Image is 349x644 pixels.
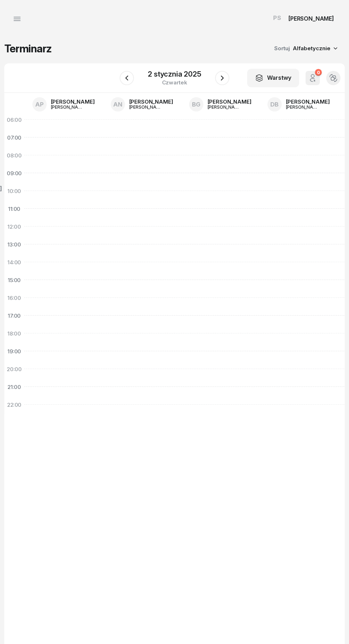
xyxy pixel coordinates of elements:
[4,253,24,271] div: 14:00
[255,74,291,82] div: Warstwy
[288,16,334,21] div: [PERSON_NAME]
[208,99,251,104] div: [PERSON_NAME]
[4,111,24,129] div: 06:00
[4,378,24,396] div: 21:00
[286,105,320,109] div: [PERSON_NAME]
[27,95,100,114] a: AP[PERSON_NAME][PERSON_NAME]
[4,360,24,378] div: 20:00
[4,396,24,414] div: 22:00
[51,105,85,109] div: [PERSON_NAME]
[113,102,123,108] span: AN
[4,146,24,164] div: 08:00
[148,80,201,85] div: czwartek
[4,42,52,55] h1: Terminarz
[129,99,173,104] div: [PERSON_NAME]
[4,129,24,146] div: 07:00
[35,102,44,108] span: AP
[4,218,24,235] div: 12:00
[148,71,201,78] div: 2 stycznia 2025
[4,289,24,307] div: 16:00
[4,182,24,200] div: 10:00
[4,200,24,218] div: 11:00
[4,324,24,342] div: 18:00
[192,102,200,108] span: BG
[262,95,335,114] a: DB[PERSON_NAME][PERSON_NAME]
[105,95,179,114] a: AN[PERSON_NAME][PERSON_NAME]
[247,69,299,87] button: Warstwy
[274,45,291,52] span: Sortuj
[4,307,24,324] div: 17:00
[293,45,330,52] span: Alfabetycznie
[51,99,95,104] div: [PERSON_NAME]
[306,71,320,85] button: 0
[273,15,281,21] span: PS
[4,164,24,182] div: 09:00
[129,105,163,109] div: [PERSON_NAME]
[286,99,330,104] div: [PERSON_NAME]
[183,95,257,114] a: BG[PERSON_NAME][PERSON_NAME]
[4,342,24,360] div: 19:00
[270,102,278,108] span: DB
[266,42,345,55] button: Sortuj Alfabetycznie
[4,271,24,289] div: 15:00
[208,105,242,109] div: [PERSON_NAME]
[4,235,24,253] div: 13:00
[315,69,322,76] div: 0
